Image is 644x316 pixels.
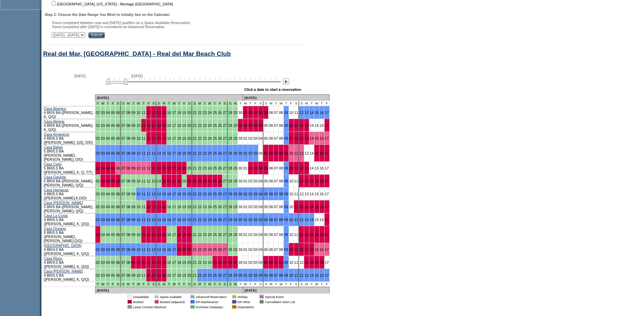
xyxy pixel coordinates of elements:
[187,136,191,140] a: 20
[208,123,212,127] a: 24
[259,123,263,127] a: 04
[198,179,202,183] a: 22
[223,151,227,155] a: 27
[310,111,314,115] a: 14
[121,111,125,115] a: 07
[233,179,237,183] a: 29
[106,111,110,115] a: 04
[182,179,186,183] a: 19
[88,32,105,38] input: Submit
[157,151,161,155] a: 14
[172,111,176,115] a: 17
[279,151,283,155] a: 08
[274,179,278,183] a: 07
[126,123,130,127] a: 08
[320,151,324,155] a: 16
[213,136,217,140] a: 25
[325,179,329,183] a: 17
[111,166,115,170] a: 05
[106,192,110,196] a: 04
[233,136,237,140] a: 29
[167,111,171,115] a: 16
[203,151,207,155] a: 23
[182,111,186,115] a: 19
[101,136,105,140] a: 03
[279,111,283,115] a: 08
[121,192,125,196] a: 07
[157,166,161,170] a: 14
[254,179,258,183] a: 03
[310,166,314,170] a: 14
[147,166,151,170] a: 12
[279,179,283,183] a: 08
[151,123,155,127] a: 13
[106,166,110,170] a: 04
[310,179,314,183] a: 14
[208,111,212,115] a: 24
[325,136,329,140] a: 17
[111,192,115,196] a: 05
[167,123,171,127] a: 16
[243,179,247,183] a: 01
[299,111,303,115] a: 12
[106,123,110,127] a: 04
[147,111,151,115] a: 12
[269,166,273,170] a: 06
[167,151,171,155] a: 16
[283,78,289,85] img: Next
[44,175,66,179] a: Casa Gaviota
[198,123,202,127] a: 22
[264,166,268,170] a: 05
[223,111,227,115] a: 27
[116,111,120,115] a: 06
[177,111,181,115] a: 18
[299,166,303,170] a: 12
[315,179,319,183] a: 15
[192,136,197,140] a: 21
[142,123,146,127] a: 11
[157,179,161,183] a: 14
[96,123,100,127] a: 02
[172,123,176,127] a: 17
[320,123,324,127] a: 16
[44,188,69,192] a: Casa Hamacas
[264,151,268,155] a: 05
[213,166,217,170] a: 25
[218,166,222,170] a: 26
[177,136,181,140] a: 18
[208,179,212,183] a: 24
[126,166,130,170] a: 08
[243,166,247,170] a: 01
[213,151,217,155] a: 25
[315,166,319,170] a: 15
[325,151,329,155] a: 17
[101,192,105,196] a: 03
[264,123,268,127] a: 05
[192,151,197,155] a: 21
[294,123,298,127] a: 11
[151,166,155,170] a: 13
[106,136,110,140] a: 04
[136,111,141,115] a: 10
[136,179,141,183] a: 10
[177,166,181,170] a: 18
[96,151,100,155] a: 02
[126,151,130,155] a: 08
[289,151,293,155] a: 10
[299,123,303,127] a: 12
[264,111,268,115] a: 05
[249,166,253,170] a: 02
[259,179,263,183] a: 04
[157,136,161,140] a: 14
[116,136,120,140] a: 06
[294,166,298,170] a: 11
[310,123,314,127] a: 14
[136,192,141,196] a: 10
[182,123,186,127] a: 19
[269,179,273,183] a: 06
[167,179,171,183] a: 16
[136,123,141,127] a: 10
[254,166,258,170] a: 03
[233,166,237,170] a: 29
[213,179,217,183] a: 25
